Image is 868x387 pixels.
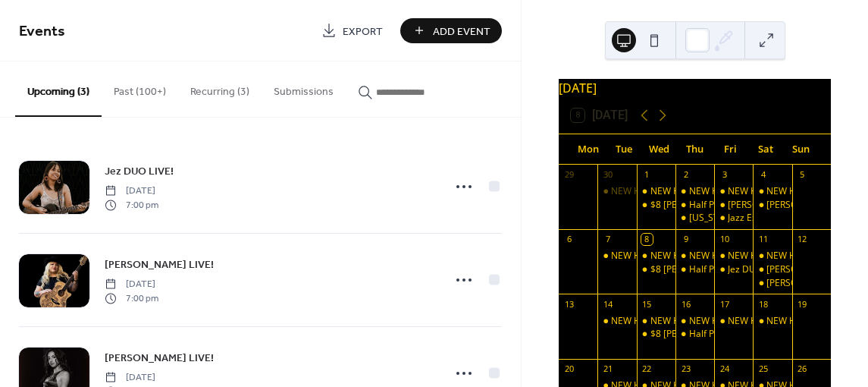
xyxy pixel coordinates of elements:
div: Half Price Bottles Of Wine! [689,199,800,212]
div: NEW HAPPY HOUR 5-7PM! [675,185,714,198]
div: NEW HAPPY HOUR 5-7PM! [597,315,636,328]
div: 1 [641,169,653,181]
span: [DATE] [105,371,164,385]
div: Connie Pintor LIVE! [714,199,753,212]
div: Half Price Bottles Of Wine! [689,263,800,276]
button: Past (100+) [102,61,178,115]
div: NEW HAPPY HOUR 5-7PM! [753,250,791,263]
div: Wed [641,134,677,165]
div: NEW HAPPY HOUR 5-7PM! [675,250,714,263]
div: 8 [641,234,653,245]
div: Half Price Bottles Of Wine! [675,263,714,276]
div: Thu [677,134,713,165]
div: 13 [563,298,575,310]
div: Sat [748,134,784,165]
div: Mon [571,134,606,165]
div: 26 [797,363,808,375]
div: 30 [602,169,613,181]
div: Sun [783,134,819,165]
div: 19 [797,298,808,310]
div: 15 [641,298,653,310]
div: Half Price Bottles Of Wine! [675,199,714,212]
div: NEW HAPPY HOUR 5-7PM! [689,185,801,198]
div: $8 [PERSON_NAME] & Old Fashioneds [650,199,810,212]
div: $8 [PERSON_NAME] & Old Fashioneds [650,263,810,276]
div: Fri [713,134,748,165]
div: [PERSON_NAME] LIVE! [766,199,860,212]
div: $8 [PERSON_NAME] & Old Fashioneds [650,328,810,341]
div: NEW HAPPY HOUR 5-7PM! [728,250,839,263]
span: 7:00 pm [105,291,158,305]
div: Half Price Bottles Of Wine! [675,328,714,341]
div: Jordan Taylor LIVE! [753,199,791,212]
div: Connie Pintor LIVE! [753,263,791,276]
div: 22 [641,363,653,375]
div: NEW HAPPY HOUR 5-7PM! [689,250,801,263]
a: [PERSON_NAME] LIVE! [105,349,214,367]
div: 6 [563,234,575,245]
div: $8 Coco Chanels & Old Fashioneds [637,328,675,341]
div: NEW HAPPY HOUR 5-7PM! [675,315,714,328]
div: $8 Coco Chanels & Old Fashioneds [637,263,675,276]
div: 3 [719,169,730,181]
div: 5 [797,169,808,181]
div: [US_STATE] [PERSON_NAME] LIVE! [689,212,834,225]
div: $8 Coco Chanels & Old Fashioneds [637,199,675,212]
div: NEW HAPPY HOUR 5-7PM! [611,250,722,263]
div: NEW HAPPY HOUR 5-7PM! [611,315,722,328]
div: 21 [602,363,613,375]
div: 11 [757,234,769,245]
div: NEW HAPPY HOUR 5-7PM! [650,250,762,263]
a: Jez DUO LIVE! [105,162,174,180]
div: [PERSON_NAME] LIVE! [766,277,860,290]
div: NEW HAPPY HOUR 5-7PM! [597,250,636,263]
div: NEW HAPPY HOUR 5-7PM! [650,185,762,198]
span: Export [343,24,383,39]
div: [PERSON_NAME] LIVE! [766,263,860,276]
div: 18 [757,298,769,310]
div: 7 [602,234,613,245]
a: Export [310,18,394,43]
div: NEW HAPPY HOUR 5-7PM! [714,185,753,198]
div: 9 [680,234,691,245]
div: NEW HAPPY HOUR 5-7PM! [597,185,636,198]
div: Jez DUO LIVE! [728,263,785,276]
div: NEW HAPPY HOUR 5-7PM! [753,315,791,328]
div: 16 [680,298,691,310]
button: Add Event [400,18,502,43]
div: Jordan Taylor LIVE! [753,277,791,290]
span: Add Event [433,24,490,39]
div: Jazz Exchange LIVE!! [728,212,812,225]
div: 25 [757,363,769,375]
a: [PERSON_NAME] LIVE! [105,256,214,273]
button: Upcoming (3) [15,61,102,117]
div: [DATE] [559,79,831,97]
div: NEW HAPPY HOUR 5-7PM! [637,250,675,263]
div: NEW HAPPY HOUR 5-7PM! [650,315,762,328]
div: 14 [602,298,613,310]
div: Jez DUO LIVE! [714,263,753,276]
div: 10 [719,234,730,245]
div: 24 [719,363,730,375]
span: [PERSON_NAME] LIVE! [105,257,214,273]
div: Half Price Bottles Of Wine! [689,328,800,341]
div: Tue [606,134,642,165]
div: NEW HAPPY HOUR 5-7PM! [753,185,791,198]
button: Submissions [262,61,346,115]
div: Texas Hart LIVE! [675,212,714,225]
span: Events [19,17,65,46]
span: 7:00 pm [105,198,158,212]
div: NEW HAPPY HOUR 5-7PM! [728,185,839,198]
span: [DATE] [105,184,158,198]
span: Jez DUO LIVE! [105,164,174,180]
div: 20 [563,363,575,375]
div: NEW HAPPY HOUR 5-7PM! [637,185,675,198]
div: 23 [680,363,691,375]
div: 12 [797,234,808,245]
div: 4 [757,169,769,181]
div: NEW HAPPY HOUR 5-7PM! [637,315,675,328]
div: 17 [719,298,730,310]
div: Jazz Exchange LIVE!! [714,212,753,225]
div: NEW HAPPY HOUR 5-7PM! [611,185,722,198]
